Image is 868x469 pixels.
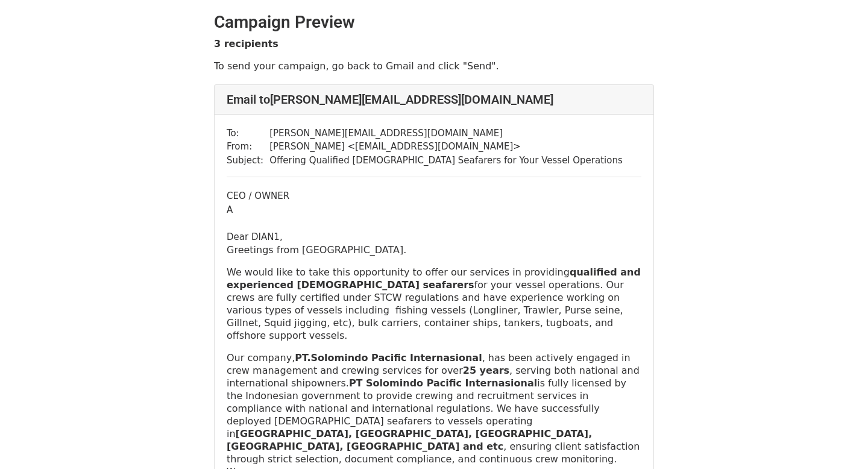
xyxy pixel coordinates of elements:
strong: 3 recipients [214,38,278,49]
h4: Email to [PERSON_NAME][EMAIL_ADDRESS][DOMAIN_NAME] [227,92,641,107]
h2: Campaign Preview [214,12,654,33]
strong: [GEOGRAPHIC_DATA], [GEOGRAPHIC_DATA], [GEOGRAPHIC_DATA], [GEOGRAPHIC_DATA], [GEOGRAPHIC_DATA] and... [227,428,592,452]
b: 25 years [463,365,509,376]
p: To send your campaign, go back to Gmail and click "Send". [214,60,654,72]
td: [PERSON_NAME] < [EMAIL_ADDRESS][DOMAIN_NAME] > [269,140,623,154]
strong: qualified and experienced [DEMOGRAPHIC_DATA] seafarers [227,266,641,291]
td: To: [227,127,269,140]
b: PT.Solomindo Pacific Internasional [295,352,482,364]
td: [PERSON_NAME][EMAIL_ADDRESS][DOMAIN_NAME] [269,127,623,140]
p: Our company, , has been actively engaged in crew management and crewing services for over , servi... [227,351,641,465]
td: From: [227,140,269,154]
div: CEO / OWNER [227,189,641,203]
p: We would like to take this opportunity to offer our services in providing for your vessel operati... [227,266,641,342]
td: Subject: [227,154,269,168]
b: PT Solomindo Pacific Internasional [349,377,537,389]
div: Dear DIAN1, [227,230,641,244]
p: Greetings from [GEOGRAPHIC_DATA]. [227,244,641,256]
td: Offering Qualified [DEMOGRAPHIC_DATA] Seafarers for Your Vessel Operations [269,154,623,168]
div: A [227,203,641,217]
